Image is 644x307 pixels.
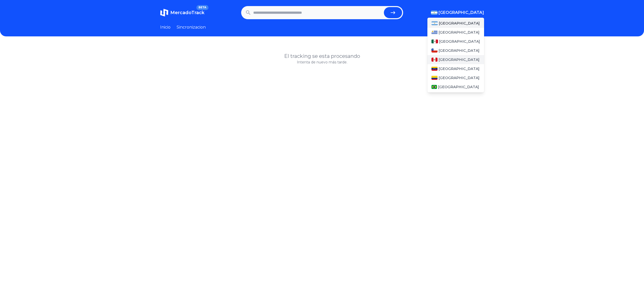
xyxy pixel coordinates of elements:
[439,57,480,62] span: [GEOGRAPHIC_DATA]
[431,30,438,34] img: Uruguay
[439,21,480,26] span: [GEOGRAPHIC_DATA]
[431,58,438,62] img: Peru
[431,76,438,80] img: Colombia
[439,39,480,44] span: [GEOGRAPHIC_DATA]
[431,49,438,53] img: Chile
[427,28,484,37] a: Uruguay[GEOGRAPHIC_DATA]
[431,21,438,25] img: Argentina
[427,46,484,55] a: Chile[GEOGRAPHIC_DATA]
[160,9,204,17] a: MercadoTrackBETA
[431,11,438,15] img: Argentina
[160,60,484,65] p: Intenta de nuevo más tarde.
[427,64,484,73] a: Venezuela[GEOGRAPHIC_DATA]
[439,30,480,35] span: [GEOGRAPHIC_DATA]
[427,82,484,91] a: Brasil[GEOGRAPHIC_DATA]
[431,67,438,71] img: Venezuela
[170,10,204,15] span: MercadoTrack
[439,10,484,16] span: [GEOGRAPHIC_DATA]
[427,19,484,28] a: Argentina[GEOGRAPHIC_DATA]
[177,24,206,30] a: Sincronizacion
[160,53,484,60] h1: El tracking se esta procesando
[160,9,168,17] img: MercadoTrack
[427,55,484,64] a: Peru[GEOGRAPHIC_DATA]
[438,84,479,89] span: [GEOGRAPHIC_DATA]
[427,37,484,46] a: Mexico[GEOGRAPHIC_DATA]
[439,48,480,53] span: [GEOGRAPHIC_DATA]
[431,10,484,16] button: [GEOGRAPHIC_DATA]
[427,73,484,82] a: Colombia[GEOGRAPHIC_DATA]
[431,85,437,89] img: Brasil
[439,75,480,80] span: [GEOGRAPHIC_DATA]
[196,5,208,10] span: BETA
[160,24,171,30] a: Inicio
[439,66,480,71] span: [GEOGRAPHIC_DATA]
[431,39,438,43] img: Mexico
